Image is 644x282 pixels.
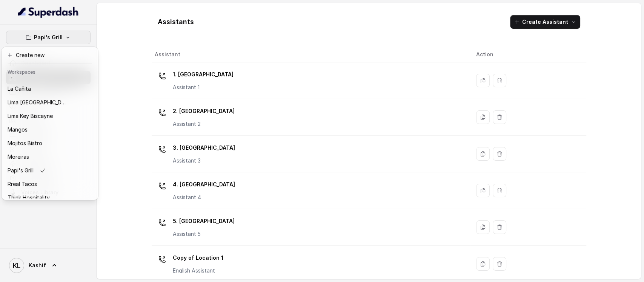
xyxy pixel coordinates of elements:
[3,48,97,62] button: Create new
[34,33,63,42] p: Papi's Grill
[8,98,68,107] p: Lima [GEOGRAPHIC_DATA]
[8,84,31,93] p: La Cañita
[8,193,50,202] p: Think Hospitality
[6,31,91,44] button: Papi's Grill
[8,125,28,134] p: Mangos
[8,152,29,161] p: Moreiras
[8,112,53,121] p: Lima Key Biscayne
[8,180,37,189] p: Rreal Tacos
[2,47,98,200] div: Papi's Grill
[8,166,34,175] p: Papi's Grill
[3,65,97,77] header: Workspaces
[8,139,42,148] p: Mojitos Bistro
